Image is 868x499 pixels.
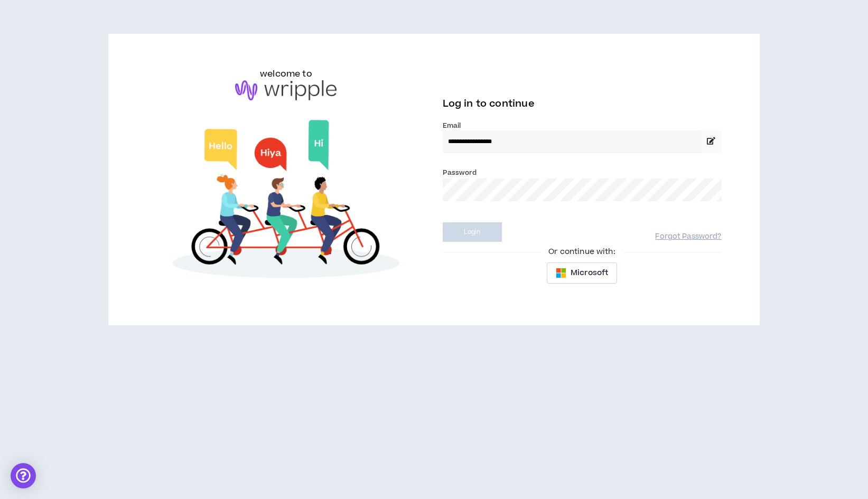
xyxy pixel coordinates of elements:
[146,111,425,291] img: Welcome to Wripple
[547,262,617,284] button: Microsoft
[443,121,722,130] label: Email
[235,80,337,100] img: logo-brand.png
[443,168,477,177] label: Password
[541,246,622,258] span: Or continue with:
[11,463,36,488] div: Open Intercom Messenger
[655,232,721,242] a: Forgot Password?
[443,97,535,110] span: Log in to continue
[260,68,312,80] h6: welcome to
[443,222,502,242] button: Login
[571,267,608,279] span: Microsoft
